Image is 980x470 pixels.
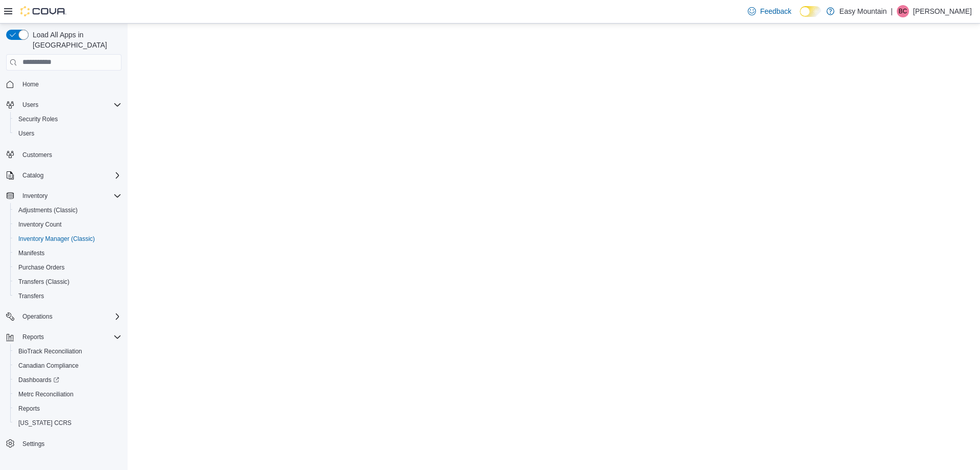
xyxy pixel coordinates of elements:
span: Dashboards [14,374,121,386]
span: Settings [18,437,121,450]
span: Reports [22,333,44,341]
span: Customers [22,151,52,159]
span: Home [22,80,39,88]
span: Adjustments (Classic) [14,204,121,216]
span: Operations [22,312,53,321]
span: Dashboards [18,376,59,384]
span: Transfers [14,290,121,302]
button: Purchase Orders [10,260,126,275]
span: Users [14,127,121,140]
span: Metrc Reconciliation [14,388,121,400]
button: Customers [2,147,126,162]
a: Manifests [14,247,48,259]
span: Metrc Reconciliation [18,390,73,398]
span: Catalog [18,169,121,182]
span: Customers [18,148,121,161]
span: Inventory Manager (Classic) [18,235,95,243]
button: Users [2,98,126,112]
a: Security Roles [14,113,62,125]
button: Canadian Compliance [10,359,126,373]
a: Inventory Count [14,218,66,231]
a: BioTrack Reconciliation [14,345,86,357]
button: Operations [2,309,126,324]
span: Security Roles [14,113,121,125]
span: BioTrack Reconciliation [18,347,82,355]
button: Settings [2,436,126,451]
span: Canadian Compliance [14,360,121,372]
span: Users [18,99,121,111]
button: Inventory Manager (Classic) [10,232,126,246]
button: Inventory [2,189,126,203]
a: Transfers [14,290,48,302]
button: Reports [18,331,48,343]
a: Inventory Manager (Classic) [14,233,99,245]
button: Inventory Count [10,217,126,232]
p: Easy Mountain [840,5,887,17]
a: Transfers (Classic) [14,276,73,288]
span: Canadian Compliance [18,362,79,370]
button: Metrc Reconciliation [10,387,126,401]
a: Users [14,127,38,140]
span: Security Roles [18,115,58,123]
a: Home [18,78,43,91]
button: [US_STATE] CCRS [10,416,126,430]
span: BioTrack Reconciliation [14,345,121,357]
span: Inventory Manager (Classic) [14,233,121,245]
button: Reports [10,401,126,416]
span: Adjustments (Classic) [18,206,78,214]
a: Customers [18,149,56,161]
span: Users [18,129,34,138]
span: Operations [18,310,121,323]
span: Catalog [22,171,43,180]
button: Security Roles [10,112,126,126]
span: Transfers [18,292,44,300]
span: Inventory [22,192,47,200]
button: BioTrack Reconciliation [10,344,126,359]
span: Reports [14,402,121,415]
span: Manifests [18,249,44,257]
button: Catalog [18,169,47,182]
a: Metrc Reconciliation [14,388,78,400]
span: Reports [18,331,121,343]
button: Operations [18,310,57,323]
a: Purchase Orders [14,261,69,274]
span: Transfers (Classic) [18,278,69,286]
button: Users [10,126,126,141]
span: Home [18,78,121,91]
a: Settings [18,438,48,450]
span: BC [899,5,908,17]
p: | [891,5,893,17]
span: Washington CCRS [14,417,121,429]
button: Catalog [2,168,126,183]
button: Reports [2,330,126,344]
button: Adjustments (Classic) [10,203,126,217]
span: Inventory Count [14,218,121,231]
button: Home [2,77,126,92]
span: Purchase Orders [18,263,65,272]
span: Inventory [18,190,121,202]
span: Purchase Orders [14,261,121,274]
a: Adjustments (Classic) [14,204,82,216]
span: Feedback [760,6,791,16]
p: [PERSON_NAME] [913,5,972,17]
button: Transfers [10,289,126,303]
span: Transfers (Classic) [14,276,121,288]
span: [US_STATE] CCRS [18,419,71,427]
a: Dashboards [14,374,63,386]
span: Manifests [14,247,121,259]
button: Manifests [10,246,126,260]
span: Settings [22,440,44,448]
button: Inventory [18,190,52,202]
button: Users [18,99,42,111]
a: [US_STATE] CCRS [14,417,76,429]
span: Reports [18,405,40,413]
input: Dark Mode [800,6,821,17]
span: Load All Apps in [GEOGRAPHIC_DATA] [29,30,121,50]
span: Inventory Count [18,220,62,229]
span: Users [22,101,38,109]
img: Cova [20,6,66,16]
a: Reports [14,402,44,415]
div: Ben Clements [897,5,909,17]
button: Transfers (Classic) [10,275,126,289]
